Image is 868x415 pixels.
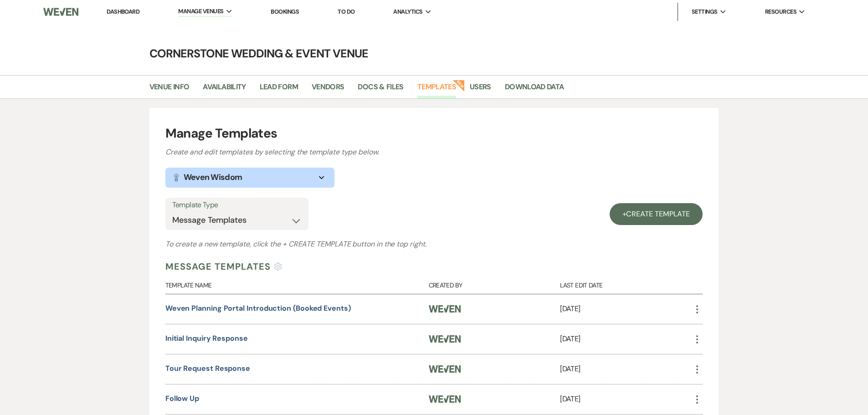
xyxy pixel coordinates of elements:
[43,2,78,21] img: Weven Logo
[312,81,344,98] a: Vendors
[184,171,242,184] h1: Weven Wisdom
[429,365,461,373] img: Weven Logo
[165,364,250,373] a: Tour Request Response
[765,7,796,16] span: Resources
[452,79,465,92] strong: New
[429,273,560,294] div: Created By
[393,7,422,16] span: Analytics
[429,335,461,343] img: Weven Logo
[560,303,692,315] p: [DATE]
[165,273,429,294] div: Template Name
[271,8,299,15] a: Bookings
[165,260,271,273] h4: Message Templates
[470,81,491,98] a: Users
[165,394,199,403] a: Follow Up
[560,273,692,294] div: Last Edit Date
[260,81,298,98] a: Lead Form
[165,147,703,158] h3: Create and edit templates by selecting the template type below.
[560,393,692,405] p: [DATE]
[560,333,692,345] p: [DATE]
[358,81,403,98] a: Docs & Files
[149,81,190,98] a: Venue Info
[203,81,246,98] a: Availability
[165,333,248,343] a: Initial Inquiry Response
[178,7,223,16] span: Manage Venues
[106,46,762,61] h4: Cornerstone Wedding & Event Venue
[692,7,718,16] span: Settings
[165,168,334,188] button: Weven Wisdom
[610,203,703,225] a: +Create Template
[429,305,461,313] img: Weven Logo
[282,239,351,249] span: + Create Template
[560,363,692,375] p: [DATE]
[338,8,354,15] a: To Do
[165,124,703,143] h1: Manage Templates
[417,81,456,98] a: Templates
[429,395,461,403] img: Weven Logo
[505,81,564,98] a: Download Data
[165,303,351,313] a: Weven Planning Portal Introduction (Booked Events)
[626,209,690,219] span: Create Template
[165,239,703,250] h3: To create a new template, click the button in the top right.
[107,8,139,15] a: Dashboard
[172,199,302,212] label: Template Type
